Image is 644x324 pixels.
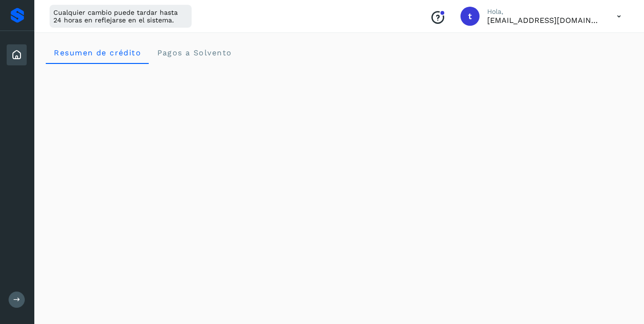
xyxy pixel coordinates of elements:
div: Cualquier cambio puede tardar hasta 24 horas en reflejarse en el sistema. [50,5,192,28]
div: Inicio [7,44,27,65]
p: Hola, [487,8,602,16]
p: transnarmx@hotmail.com [487,16,602,25]
span: Resumen de crédito [53,48,141,57]
span: Pagos a Solvento [156,48,232,57]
